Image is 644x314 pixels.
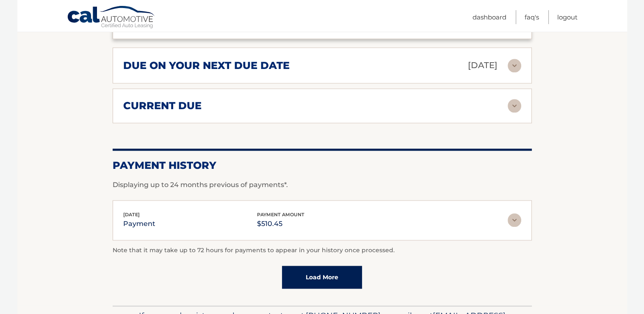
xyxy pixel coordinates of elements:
img: accordion-rest.svg [508,213,521,227]
h2: Payment History [113,159,532,172]
img: accordion-rest.svg [508,99,521,113]
span: [DATE] [123,212,140,218]
a: FAQ's [525,10,539,24]
p: $510.45 [257,218,304,230]
p: [DATE] [468,58,498,73]
h2: due on your next due date [123,59,290,72]
a: Cal Automotive [67,6,156,30]
a: Load More [282,266,362,289]
a: Dashboard [473,10,506,24]
img: accordion-rest.svg [508,59,521,72]
p: Displaying up to 24 months previous of payments*. [113,180,532,190]
a: Logout [557,10,578,24]
p: Note that it may take up to 72 hours for payments to appear in your history once processed. [113,245,532,256]
span: payment amount [257,212,304,218]
h2: current due [123,99,202,112]
p: payment [123,218,155,230]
